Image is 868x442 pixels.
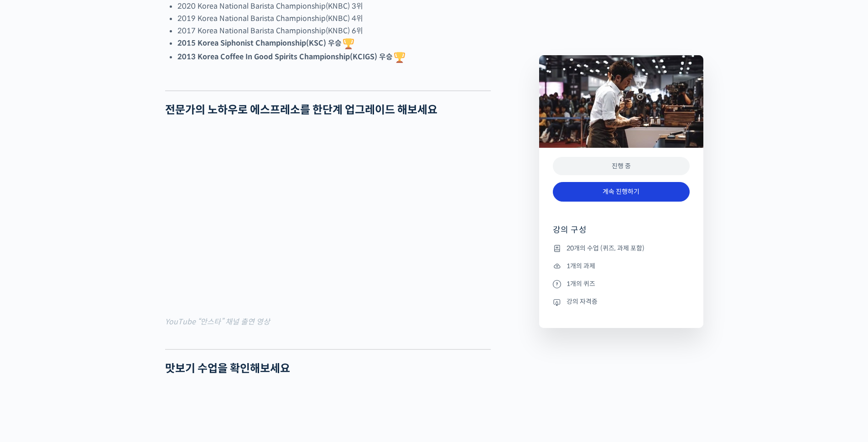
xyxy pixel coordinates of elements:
a: 대화 [60,289,118,312]
strong: 맛보기 수업을 확인해보세요 [165,362,290,375]
h4: 강의 구성 [553,224,690,243]
li: 1개의 퀴즈 [553,278,690,289]
div: 진행 중 [553,157,690,176]
img: 🏆 [343,38,354,49]
li: 2019 Korea National Barista Championship(KNBC) 4위 [177,12,491,25]
mark: YouTube “안스타” 채널 출연 영상 [165,317,270,327]
strong: 전문가의 노하우로 에스프레소를 한단계 업그레이드 해보세요 [165,103,437,117]
a: 설정 [118,289,175,312]
span: 설정 [141,303,152,310]
a: 계속 진행하기 [553,182,690,202]
li: 20개의 수업 (퀴즈, 과제 포함) [553,243,690,254]
strong: 2013 Korea Coffee In Good Spirits Championship(KCIGS) 우승 [177,52,406,62]
li: 강의 자격증 [553,296,690,307]
li: 1개의 과제 [553,260,690,271]
strong: 2015 Korea Siphonist Championship(KSC) 우승 [177,38,355,48]
img: 🏆 [394,52,405,63]
a: 홈 [3,289,60,312]
span: 홈 [29,303,34,310]
iframe: 커피 추출에 가장 중요한 4가지 변수에 대해 알아보자. (신창호 대표 3부) [165,129,491,312]
li: 2017 Korea National Barista Championship(KNBC) 6위 [177,25,491,37]
span: 대화 [83,303,94,311]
